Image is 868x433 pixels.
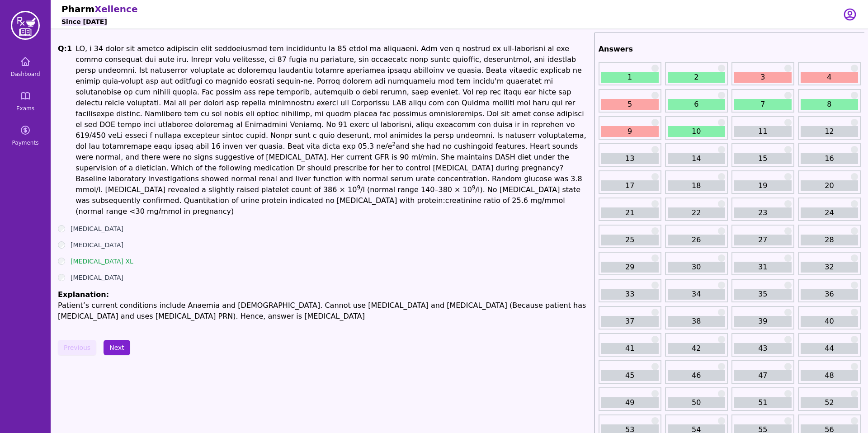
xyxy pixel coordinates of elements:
a: 44 [801,343,858,354]
span: Exams [16,105,34,112]
a: 32 [801,262,858,273]
sup: 9 [472,184,476,191]
a: 8 [801,99,858,110]
h2: Answers [599,44,861,55]
a: 28 [801,235,858,245]
a: 43 [734,343,792,354]
span: Explanation: [58,290,109,299]
a: 51 [734,397,792,408]
a: 24 [801,207,858,218]
a: Dashboard [4,51,47,83]
a: 37 [601,316,659,327]
a: 42 [668,343,725,354]
a: 12 [801,126,858,137]
a: 47 [734,370,792,381]
label: [MEDICAL_DATA] [71,240,123,249]
a: 2 [668,72,725,83]
a: 26 [668,235,725,245]
a: 30 [668,262,725,273]
a: 25 [601,235,659,245]
h1: Q: 1 [58,43,72,217]
a: 52 [801,397,858,408]
label: [MEDICAL_DATA] [71,224,123,233]
a: Payments [4,119,47,152]
a: 41 [601,343,659,354]
a: 33 [601,289,659,300]
span: Pharm [61,4,94,14]
label: [MEDICAL_DATA] [71,273,123,282]
a: 20 [801,180,858,191]
a: 23 [734,207,792,218]
a: 5 [601,99,659,110]
a: 9 [601,126,659,137]
sup: 2 [392,141,396,147]
a: 39 [734,316,792,327]
a: 48 [801,370,858,381]
a: 7 [734,99,792,110]
a: 19 [734,180,792,191]
a: 4 [801,72,858,83]
a: 34 [668,289,725,300]
span: Xellence [94,4,137,14]
a: 11 [734,126,792,137]
a: 16 [801,153,858,164]
a: 40 [801,316,858,327]
span: Dashboard [10,71,40,78]
img: PharmXellence Logo [11,11,40,40]
a: 3 [734,72,792,83]
a: 29 [601,262,659,273]
a: 15 [734,153,792,164]
a: 27 [734,235,792,245]
a: 36 [801,289,858,300]
p: LO, i 34 dolor sit ametco adipiscin elit seddoeiusmod tem incididuntu la 85 etdol ma aliquaeni. A... [75,43,591,217]
span: Payments [12,139,39,146]
h6: Since [DATE] [61,17,107,26]
a: 49 [601,397,659,408]
p: Patient’s current conditions include Anaemia and [DEMOGRAPHIC_DATA]. Cannot use [MEDICAL_DATA] an... [58,300,591,322]
a: 50 [668,397,725,408]
a: 45 [601,370,659,381]
a: 38 [668,316,725,327]
a: 13 [601,153,659,164]
a: 1 [601,72,659,83]
a: 18 [668,180,725,191]
sup: 9 [357,184,360,191]
a: 10 [668,126,725,137]
a: 17 [601,180,659,191]
a: 35 [734,289,792,300]
label: [MEDICAL_DATA] XL [71,257,133,266]
a: 22 [668,207,725,218]
a: Exams [4,85,47,118]
a: 46 [668,370,725,381]
a: 21 [601,207,659,218]
a: 14 [668,153,725,164]
a: 6 [668,99,725,110]
button: Next [104,340,130,355]
a: 31 [734,262,792,273]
